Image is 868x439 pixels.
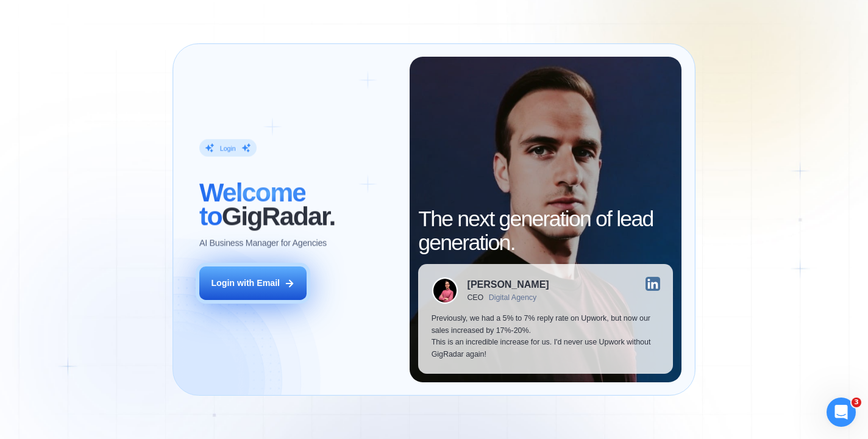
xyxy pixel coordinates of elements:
[199,237,327,249] p: AI Business Manager for Agencies
[827,398,856,427] iframe: Intercom live chat
[199,177,305,230] span: Welcome to
[852,398,861,407] span: 3
[468,279,549,289] div: [PERSON_NAME]
[489,293,537,302] div: Digital Agency
[418,207,673,255] h2: The next generation of lead generation.
[220,143,236,152] div: Login
[199,180,397,228] h2: ‍ GigRadar.
[468,293,483,302] div: CEO
[432,313,660,360] p: Previously, we had a 5% to 7% reply rate on Upwork, but now our sales increased by 17%-20%. This ...
[211,277,280,290] div: Login with Email
[199,266,307,300] button: Login with Email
